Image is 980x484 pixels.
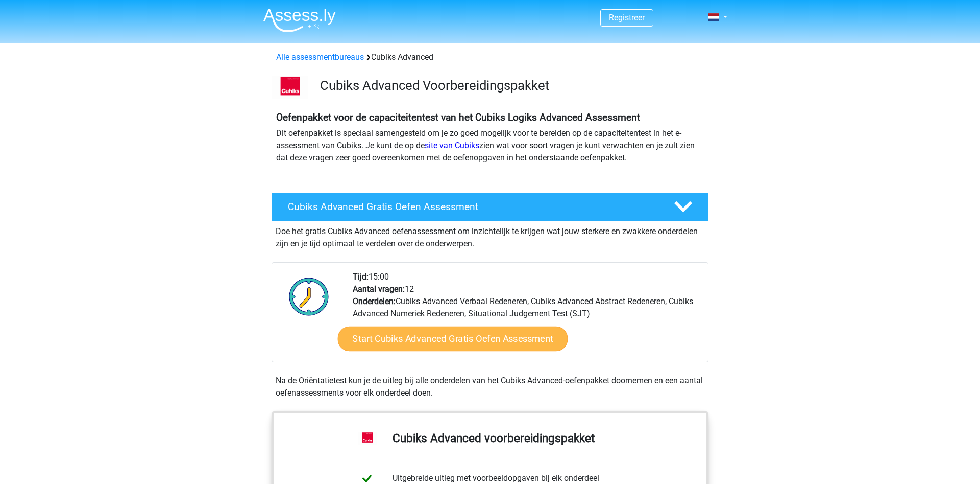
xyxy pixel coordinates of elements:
a: site van Cubiks [425,141,479,150]
a: Start Cubiks Advanced Gratis Oefen Assessment [338,327,568,351]
h3: Cubiks Advanced Voorbereidingspakket [320,78,700,94]
img: logo-cubiks-300x193.png [272,76,308,99]
div: Doe het gratis Cubiks Advanced oefenassessment om inzichtelijk te krijgen wat jouw sterkere en zw... [272,221,708,250]
b: Tijd: [353,272,369,282]
div: 15:00 12 Cubiks Advanced Verbaal Redeneren, Cubiks Advanced Abstract Redeneren, Cubiks Advanced N... [345,271,707,362]
a: Cubiks Advanced Gratis Oefen Assessment [267,193,713,221]
b: Onderdelen: [353,296,396,306]
h4: Cubiks Advanced Gratis Oefen Assessment [288,201,657,213]
a: Alle assessmentbureaus [276,52,364,62]
img: Assessly [263,8,336,32]
p: Dit oefenpakket is speciaal samengesteld om je zo goed mogelijk voor te bereiden op de capaciteit... [276,127,704,164]
a: Registreer [609,13,645,22]
div: Cubiks Advanced [272,51,708,63]
img: Klok [283,271,335,322]
b: Aantal vragen: [353,284,405,294]
b: Oefenpakket voor de capaciteitentest van het Cubiks Logiks Advanced Assessment [276,111,640,123]
div: Na de Oriëntatietest kun je de uitleg bij alle onderdelen van het Cubiks Advanced-oefenpakket doo... [272,375,708,399]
